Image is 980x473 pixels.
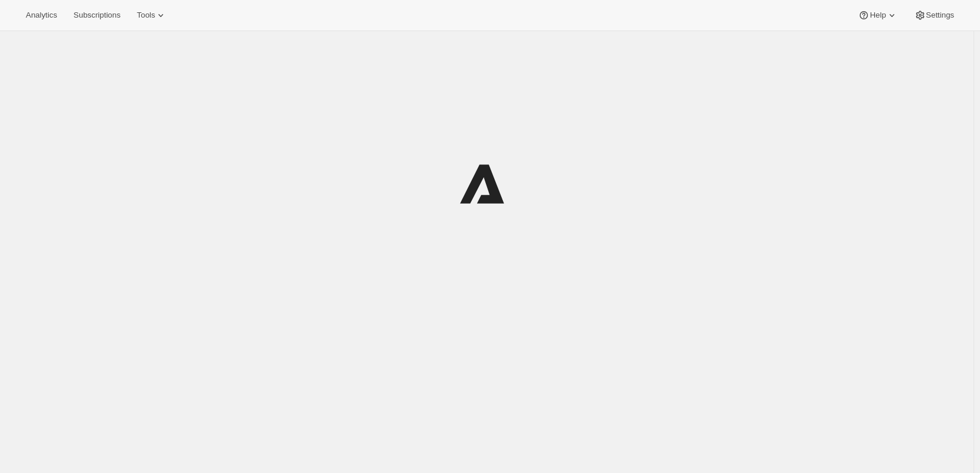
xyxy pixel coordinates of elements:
[73,11,120,20] span: Subscriptions
[137,11,155,20] span: Tools
[926,11,954,20] span: Settings
[870,11,886,20] span: Help
[66,7,127,23] button: Subscriptions
[130,7,174,23] button: Tools
[19,7,64,23] button: Analytics
[907,7,961,23] button: Settings
[26,11,57,20] span: Analytics
[851,7,904,23] button: Help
